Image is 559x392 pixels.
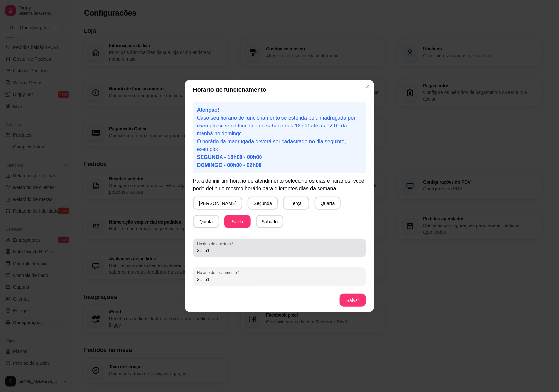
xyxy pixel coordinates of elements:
[283,197,309,210] button: Terça
[362,81,373,92] button: Close
[193,177,366,193] p: Para definir um horário de atendimento selecione os dias e horários, você pode definir o mesmo ho...
[256,215,283,228] button: Sábado
[196,276,203,283] div: hour,
[197,138,362,169] p: O horário da madrugada deverá ser cadastrado no dia seguinte, exemplo:
[197,270,362,275] span: Horário de fechamento
[204,247,210,254] div: minute,
[197,114,362,138] p: Caso seu horário de funcionamento se estenda pela madrugada por exemplo se você funciona no sábad...
[185,80,374,100] header: Horário de funcionamento
[193,197,242,210] button: [PERSON_NAME]
[197,154,262,160] span: SEGUNDA - 18h00 - 00h00
[204,276,210,283] div: minute,
[193,215,219,228] button: Quinta
[202,247,205,254] div: :
[197,162,261,168] span: DOMINGO - 00h00 - 02h00
[315,197,341,210] button: Quarta
[202,276,205,283] div: :
[340,294,366,307] button: Salvar
[197,106,362,114] p: Atenção!
[197,241,362,246] span: Horário de abertura
[196,247,203,254] div: hour,
[248,197,278,210] button: Segunda
[224,215,251,228] button: Sexta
